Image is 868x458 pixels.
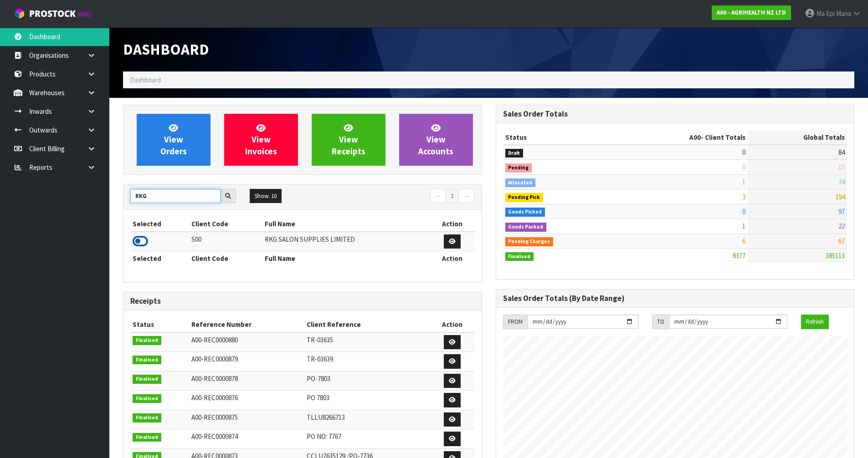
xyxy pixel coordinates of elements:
span: Finalised [133,375,161,384]
span: Goods Packed [505,223,547,232]
span: A00-REC0000876 [191,393,238,402]
span: View Orders [160,122,187,157]
span: 1 [742,222,745,230]
a: ViewInvoices [224,114,298,166]
button: Show: 10 [250,189,282,204]
span: Finalised [133,356,161,365]
span: 8377 [733,251,745,260]
div: FROM [503,315,527,329]
span: 0 [742,207,745,216]
td: RKG SALON SUPPLIES LIMITED [262,232,430,251]
span: Mana [836,9,851,18]
th: Status [130,317,189,332]
span: 67 [838,237,845,245]
span: Dashboard [130,76,161,84]
span: Goods Picked [505,208,545,217]
span: 3 [742,192,745,201]
nav: Page navigation [309,189,475,205]
button: Refresh [801,315,829,329]
th: Client Code [189,217,262,231]
span: Finalised [505,252,534,261]
img: cube-alt.png [14,8,25,19]
th: Action [430,317,475,332]
span: PO NO: 7767 [307,432,341,441]
span: Pending Charges [505,237,554,246]
span: Draft [505,149,524,158]
a: → [458,189,474,204]
h3: Sales Order Totals [503,110,847,118]
span: 15 [838,163,845,171]
th: Action [430,217,474,231]
span: 22 [838,222,845,230]
span: 0 [742,148,745,157]
span: Finalised [133,433,161,442]
th: Action [430,251,474,266]
span: View Receipts [332,122,365,157]
th: Full Name [262,217,430,231]
span: View Accounts [418,122,453,157]
span: A00-REC0000879 [191,355,238,363]
a: ViewAccounts [399,114,473,166]
strong: A00 - AGRIHEALTH NZ LTD [717,9,786,16]
h3: Sales Order Totals (By Date Range) [503,294,847,303]
span: PO 7803 [307,393,329,402]
a: ← [430,189,446,204]
span: 0 [742,163,745,171]
a: A00 - AGRIHEALTH NZ LTD [712,5,791,20]
span: ProStock [29,8,76,20]
span: A00-REC0000880 [191,336,238,344]
span: TR-03639 [307,355,333,363]
span: Pending [505,163,532,173]
span: 97 [838,207,845,216]
span: A00-REC0000874 [191,432,238,441]
th: Global Totals [748,130,847,145]
input: Search clients [130,189,221,203]
a: ViewReceipts [312,114,385,166]
span: 6 [742,237,745,245]
span: Finalised [133,413,161,422]
span: 74 [838,178,845,186]
a: 1 [446,189,459,204]
span: 385113 [826,251,845,260]
span: Finalised [133,336,161,345]
span: Finalised [133,394,161,403]
span: Dashboard [123,40,209,59]
span: PO-7803 [307,374,330,383]
h3: Receipts [130,297,475,305]
th: Status [503,130,617,145]
span: TLLU8266713 [307,413,345,422]
span: A00-REC0000878 [191,374,238,383]
small: WMS [77,10,92,19]
th: Full Name [262,251,430,266]
span: Allocated [505,178,536,188]
th: Client Reference [304,317,430,332]
span: 84 [838,148,845,157]
th: Reference Number [189,317,304,332]
th: Selected [130,217,189,231]
th: Client Code [189,251,262,266]
th: - Client Totals [616,130,748,145]
span: A00 [689,133,701,142]
span: A00-REC0000875 [191,413,238,422]
span: TR-03635 [307,336,333,344]
div: TO [652,315,669,329]
span: View Invoices [245,122,277,157]
span: Ma Epi [817,9,835,18]
th: Selected [130,251,189,266]
span: 1 [742,178,745,186]
td: S00 [189,232,262,251]
span: 194 [835,192,845,201]
a: ViewOrders [137,114,211,166]
span: Pending Pick [505,193,544,202]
